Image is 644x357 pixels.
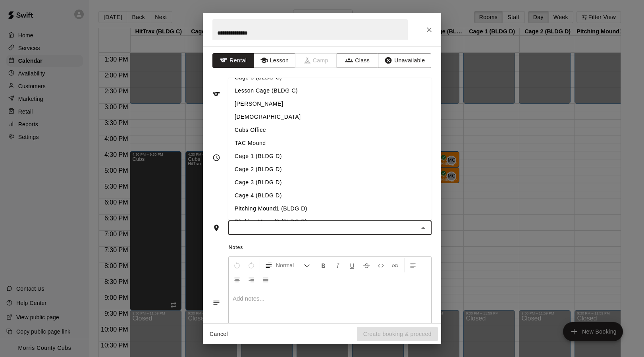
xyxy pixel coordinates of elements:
[331,258,345,272] button: Format Italics
[206,327,231,342] button: Cancel
[228,137,432,150] li: TAC Mound
[262,258,313,272] button: Formatting Options
[228,124,432,137] li: Cubs Office
[212,90,220,98] svg: Service
[388,258,402,272] button: Insert Link
[212,299,220,307] svg: Notes
[228,215,432,228] li: Pitching Mound2 (BLDG D)
[230,272,244,287] button: Center Align
[360,258,373,272] button: Format Strikethrough
[212,53,254,68] button: Rental
[228,202,432,215] li: Pitching Mound1 (BLDG D)
[245,258,258,272] button: Redo
[212,154,220,162] svg: Timing
[378,53,431,68] button: Unavailable
[228,71,432,84] li: Cage 5 (BLDG C)
[295,53,337,68] span: Camps can only be created in the Services page
[345,258,359,272] button: Format Underline
[406,258,420,272] button: Left Align
[229,241,432,254] span: Notes
[228,189,432,202] li: Cage 4 (BLDG D)
[317,258,330,272] button: Format Bold
[374,258,388,272] button: Insert Code
[228,150,432,163] li: Cage 1 (BLDG D)
[228,176,432,189] li: Cage 3 (BLDG D)
[422,23,436,37] button: Close
[228,97,432,110] li: [PERSON_NAME]
[418,222,429,233] button: Close
[245,272,258,287] button: Right Align
[212,224,220,232] svg: Rooms
[337,53,378,68] button: Class
[228,84,432,97] li: Lesson Cage (BLDG C)
[230,258,244,272] button: Undo
[228,163,432,176] li: Cage 2 (BLDG D)
[276,261,304,269] span: Normal
[259,272,272,287] button: Justify Align
[254,53,295,68] button: Lesson
[228,110,432,124] li: [DEMOGRAPHIC_DATA]
[229,77,247,83] span: Service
